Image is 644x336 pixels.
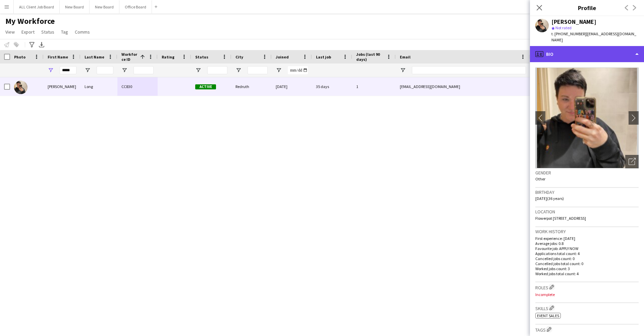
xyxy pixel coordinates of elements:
a: Status [39,28,57,36]
a: Tag [58,28,71,36]
span: Last Name [85,54,104,59]
div: Redruth [231,77,272,96]
p: Favourite job: APPLY NOW [535,246,639,251]
span: Tag [61,29,68,35]
a: Comms [72,28,93,36]
span: Event sales [537,313,559,318]
p: Worked jobs count: 3 [535,266,639,271]
button: Open Filter Menu [85,67,91,73]
span: Active [195,84,216,89]
p: Incomplete [535,292,639,297]
input: Last Name Filter Input [97,66,113,74]
div: [PERSON_NAME] [44,77,80,96]
button: New Board [90,0,119,13]
span: Not rated [555,25,572,30]
span: Photo [14,54,25,59]
span: [DATE] (36 years) [535,196,564,201]
button: Open Filter Menu [400,67,406,73]
span: | [EMAIL_ADDRESS][DOMAIN_NAME] [551,31,636,42]
span: Email [400,54,411,59]
span: My Workforce [5,16,55,26]
h3: Tags [535,326,639,333]
p: Worked jobs total count: 4 [535,271,639,276]
h3: Skills [535,304,639,311]
div: [PERSON_NAME] [551,19,596,25]
div: CC830 [117,77,158,96]
div: 35 days [312,77,352,96]
input: City Filter Input [248,66,268,74]
p: First experience: [DATE] [535,236,639,241]
span: Status [195,54,208,59]
span: View [5,29,15,35]
button: Open Filter Menu [235,67,241,73]
h3: Roles [535,284,639,291]
button: Open Filter Menu [48,67,54,73]
input: Email Filter Input [412,66,526,74]
img: Sadie Long [14,81,28,94]
div: [EMAIL_ADDRESS][DOMAIN_NAME] [396,77,530,96]
p: Average jobs: 0.8 [535,241,639,246]
p: Cancelled jobs total count: 0 [535,261,639,266]
h3: Location [535,209,639,215]
app-action-btn: Export XLSX [38,41,46,49]
span: Comms [75,29,90,35]
span: Jobs (last 90 days) [356,52,384,62]
span: Export [21,29,35,35]
h3: Birthday [535,189,639,195]
h3: Work history [535,228,639,235]
button: ALL Client Job Board [14,0,60,13]
img: Crew avatar or photo [535,68,639,168]
div: 1 [352,77,396,96]
h3: Profile [530,3,644,12]
app-action-btn: Advanced filters [28,41,36,49]
button: Open Filter Menu [121,67,127,73]
a: Export [19,28,37,36]
span: t. [PHONE_NUMBER] [551,31,586,36]
div: Long [80,77,117,96]
a: View [3,28,17,36]
input: Joined Filter Input [288,66,308,74]
input: Status Filter Input [207,66,227,74]
p: Applications total count: 4 [535,251,639,256]
span: Workforce ID [121,52,138,62]
span: Status [41,29,54,35]
button: Open Filter Menu [276,67,282,73]
span: First Name [48,54,68,59]
input: Workforce ID Filter Input [133,66,154,74]
span: City [235,54,243,59]
h3: Gender [535,170,639,176]
span: Other [535,176,545,181]
div: Bio [530,46,644,62]
div: Open photos pop-in [625,155,639,168]
input: First Name Filter Input [60,66,76,74]
button: Open Filter Menu [195,67,201,73]
span: Flowerpot [STREET_ADDRESS] [535,216,586,221]
button: Office Board [119,0,152,13]
p: Cancelled jobs count: 0 [535,256,639,261]
div: [DATE] [272,77,312,96]
span: Joined [276,54,289,59]
span: Last job [316,54,331,59]
button: New Board [60,0,90,13]
span: Rating [162,54,174,59]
